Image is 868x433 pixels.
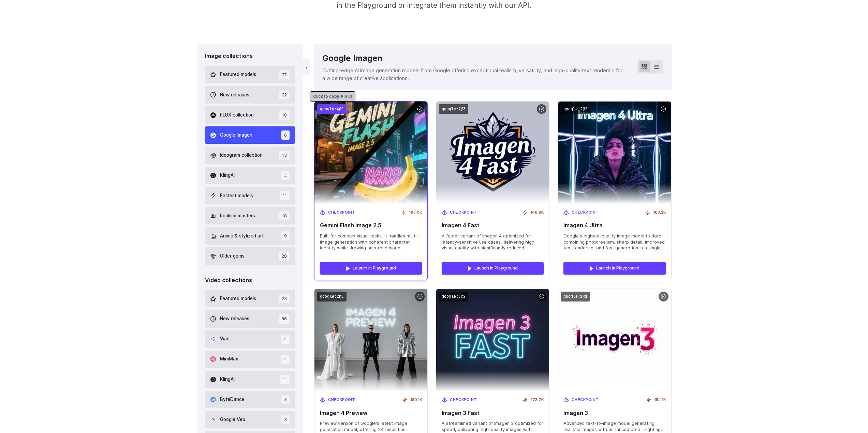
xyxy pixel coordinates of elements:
button: Google Imagen 6 [205,126,295,144]
button: Fastest models 11 [205,187,295,204]
span: 11 [280,375,290,384]
span: Ideogram collection [220,152,263,159]
span: Checkpoint [572,210,599,216]
span: Checkpoint [572,397,599,403]
button: Ideogram collection 13 [205,146,295,164]
span: Google Veo [220,416,245,423]
span: 11 [280,191,290,200]
span: Checkpoint [328,210,355,216]
span: 6 [281,130,290,140]
code: google:1@2 [439,292,468,301]
button: Featured models 23 [205,290,295,307]
button: Older gems 20 [205,247,295,265]
code: google:2@2 [561,104,590,114]
span: FLUX collection [220,111,254,119]
button: New releases 32 [205,86,295,104]
span: 4 [281,171,290,180]
span: Anime & stylized art [220,232,264,240]
span: Imagen 4 Preview [320,410,422,416]
code: google:2@3 [439,104,468,114]
a: Launch in Playground [320,262,422,274]
span: Imagen 3 [563,410,665,416]
button: KlingAI 4 [205,167,295,184]
span: 36 [279,314,290,323]
span: ByteDance [220,396,245,403]
p: Cutting-edge AI image generation models from Google offering exceptional realism, versatility, an... [322,66,626,82]
span: Google's highest-quality image model to date, combining photorealism, sharp detail, improved text... [563,233,665,251]
span: Google Imagen [220,132,252,139]
a: Launch in Playground [442,262,544,274]
img: Gemini Flash Image 2.5 [309,96,433,209]
code: google:2@1 [317,292,347,301]
button: FLUX collection 18 [205,106,295,124]
span: 18 [279,110,290,120]
span: Featured models [220,71,256,78]
span: 168.0K [409,210,422,216]
span: 4 [281,355,290,364]
span: Checkpoint [450,210,477,216]
a: Launch in Playground [563,262,665,274]
span: 146.9K [530,210,544,216]
button: ‹ [303,59,310,75]
button: ByteDance 3 [205,391,295,408]
span: 4 [281,335,290,344]
button: MiniMax 4 [205,351,295,368]
span: 9 [281,231,290,241]
span: Fastest models [220,192,253,200]
img: Imagen 4 Ultra [558,102,671,204]
span: 32 [279,90,290,99]
span: 37 [279,70,290,79]
span: KlingAI [220,172,235,179]
button: New releases 36 [205,310,295,327]
span: 18 [279,211,290,220]
div: Image collections [205,52,295,61]
img: Imagen 4 Preview [314,289,427,391]
span: 180.1K [410,397,422,403]
span: Featured models [220,295,256,303]
span: 13 [279,151,290,160]
span: A faster variant of Imagen 4 optimized for latency-sensitive use cases, delivering high visual qu... [442,233,544,251]
img: Imagen 4 Fast [436,102,549,204]
span: Imagen 3 Fast [442,410,544,416]
span: Imagen 4 Fast [442,222,544,229]
span: 154.1K [654,397,666,403]
code: google:1@1 [561,292,590,301]
span: 3 [281,415,290,424]
button: KlingAI 11 [205,371,295,388]
span: Gemini Flash Image 2.5 [320,222,422,229]
span: New releases [220,315,249,323]
span: 163.2K [653,210,666,216]
span: Wan [220,335,230,343]
button: Realism masters 18 [205,207,295,225]
button: Google Veo 3 [205,411,295,428]
span: Built for complex visual tasks, it handles multi-image generation with coherent character identit... [320,233,422,251]
img: Imagen 3 [558,289,671,391]
span: 20 [279,251,290,261]
div: Video collections [205,276,295,285]
button: Wan 4 [205,330,295,348]
span: Imagen 4 Ultra [563,222,665,229]
button: Featured models 37 [205,66,295,83]
span: MiniMax [220,355,238,363]
img: Imagen 3 Fast [436,289,549,391]
div: Google Imagen [322,52,626,65]
span: 173.7K [531,397,544,403]
span: 3 [281,395,290,404]
code: google:4@1 [317,104,347,114]
span: New releases [220,91,249,99]
span: Checkpoint [450,397,477,403]
span: 23 [279,294,290,303]
span: Realism masters [220,212,255,220]
span: KlingAI [220,376,235,383]
button: Anime & stylized art 9 [205,227,295,245]
span: Checkpoint [328,397,355,403]
span: Older gems [220,252,245,260]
